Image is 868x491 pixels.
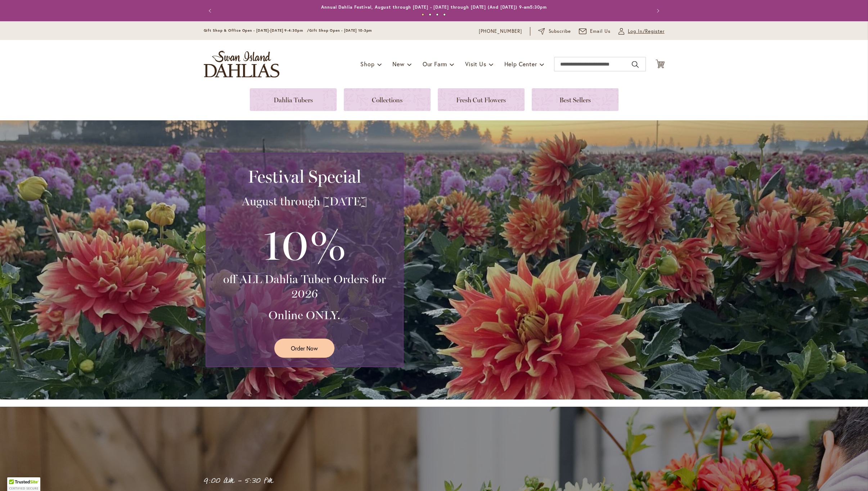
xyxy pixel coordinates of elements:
a: store logo [204,51,279,77]
span: Visit Us [465,60,486,68]
a: Log In/Register [619,28,665,35]
a: [PHONE_NUMBER] [479,28,522,35]
span: Gift Shop & Office Open - [DATE]-[DATE] 9-4:30pm / [204,28,310,33]
h2: Festival Special [215,166,394,187]
span: Email Us [590,28,611,35]
a: Order Now [274,339,334,358]
a: Subscribe [538,28,571,35]
p: 9:00 AM - 5:30 PM [204,475,402,487]
span: Shop [360,60,374,68]
a: Email Us [579,28,611,35]
span: Gift Shop Open - [DATE] 10-3pm [309,28,372,33]
h3: 10% [215,216,394,272]
span: Log In/Register [628,28,665,35]
span: Subscribe [549,28,571,35]
span: New [392,60,404,68]
h3: August through [DATE] [215,194,394,209]
button: Next [650,4,665,18]
button: 1 of 4 [422,13,424,16]
span: Help Center [504,60,537,68]
h3: off ALL Dahlia Tuber Orders for 2026 [215,272,394,301]
button: Previous [204,4,218,18]
h3: Online ONLY. [215,308,394,322]
span: Our Farm [423,60,447,68]
span: Order Now [291,344,318,352]
button: 4 of 4 [443,13,446,16]
button: 3 of 4 [436,13,439,16]
a: Annual Dahlia Festival, August through [DATE] - [DATE] through [DATE] (And [DATE]) 9-am5:30pm [321,4,547,10]
button: 2 of 4 [429,13,431,16]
